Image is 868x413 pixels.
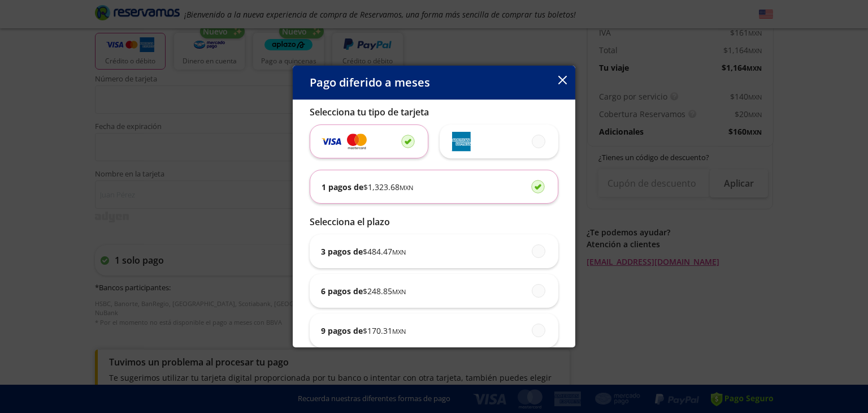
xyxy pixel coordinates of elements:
[310,105,558,119] p: Selecciona tu tipo de tarjeta
[322,135,341,148] img: svg+xml;base64,PD94bWwgdmVyc2lvbj0iMS4wIiBlbmNvZGluZz0iVVRGLTgiIHN0YW5kYWxvbmU9Im5vIj8+Cjxzdmcgd2...
[363,181,413,193] span: $ 1,323.68
[392,287,406,296] small: MXN
[310,74,430,91] p: Pago diferido a meses
[321,246,406,257] p: 3 pagos de
[321,285,406,297] p: 6 pagos de
[322,181,413,193] p: 1 pagos de
[363,246,406,257] span: $ 484.47
[363,285,406,297] span: $ 248.85
[310,215,558,229] p: Selecciona el plazo
[321,325,406,337] p: 9 pagos de
[451,132,471,152] img: svg+xml;base64,PD94bWwgdmVyc2lvbj0iMS4wIiBlbmNvZGluZz0iVVRGLTgiIHN0YW5kYWxvbmU9Im5vIj8+Cjxzdmcgd2...
[392,248,406,256] small: MXN
[347,132,367,150] img: svg+xml;base64,PD94bWwgdmVyc2lvbj0iMS4wIiBlbmNvZGluZz0iVVRGLTgiIHN0YW5kYWxvbmU9Im5vIj8+Cjxzdmcgd2...
[400,183,413,192] small: MXN
[363,325,406,337] span: $ 170.31
[392,327,406,335] small: MXN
